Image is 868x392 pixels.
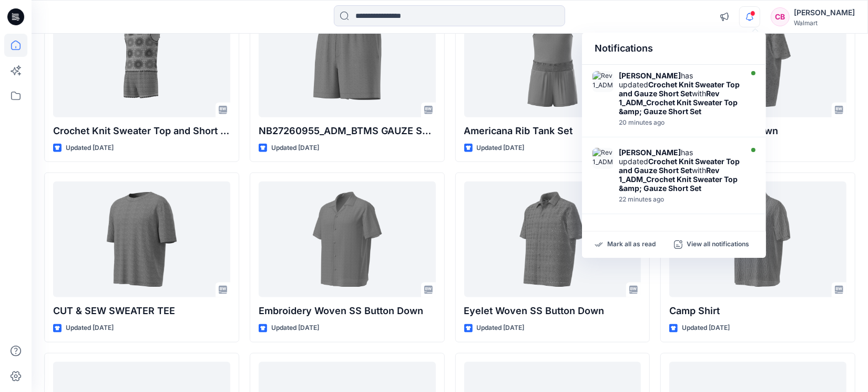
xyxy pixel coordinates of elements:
div: CB [771,7,790,26]
p: Americana Rib Tank Set [464,124,641,138]
p: Embroidery Woven SS Button Down [259,304,436,318]
div: Notifications [582,33,766,65]
a: NB27260955_ADM_BTMS GAUZE SHORT [259,2,436,117]
strong: [PERSON_NAME] [619,71,681,80]
strong: [PERSON_NAME] [619,148,681,157]
p: Updated [DATE] [477,143,525,154]
div: has updated with [619,148,740,193]
img: Rev 1_ADM_Crochet Knit Sweater Top & Gauze Short Set [593,148,614,169]
p: Updated [DATE] [271,143,319,154]
p: Updated [DATE] [66,143,114,154]
p: NB27260955_ADM_BTMS GAUZE SHORT [259,124,436,138]
strong: Crochet Knit Sweater Top and Gauze Short Set [619,157,740,175]
p: Updated [DATE] [66,323,114,334]
p: Mark all as read [607,240,656,249]
strong: Rev 1_ADM_Crochet Knit Sweater Top &amp; Gauze Short Set [619,89,738,116]
p: Eyelet Woven SS Button Down [464,304,641,318]
p: Crochet Knit Sweater Top and Short Set 2 [53,124,230,138]
a: CUT & SEW SWEATER TEE [53,182,230,297]
a: Americana Rib Tank Set [464,2,641,117]
div: [PERSON_NAME] [794,6,855,19]
div: has updated with [619,71,740,116]
a: Crochet Knit Sweater Top and Short Set 2 [53,2,230,117]
p: View all notifications [687,240,749,249]
p: Updated [DATE] [477,323,525,334]
img: Rev 1_ADM_Crochet Knit Sweater Top & Gauze Short Set [593,71,614,92]
a: Eyelet Woven SS Button Down [464,182,641,297]
p: Updated [DATE] [682,323,730,334]
strong: Crochet Knit Sweater Top and Gauze Short Set [619,80,740,98]
div: Walmart [794,19,855,27]
div: Friday, August 15, 2025 17:18 [619,196,740,203]
strong: Rev 1_ADM_Crochet Knit Sweater Top &amp; Gauze Short Set [619,166,738,193]
p: Camp Shirt [669,304,846,318]
a: Embroidery Woven SS Button Down [259,182,436,297]
div: Friday, August 15, 2025 17:21 [619,119,740,126]
p: CUT & SEW SWEATER TEE [53,304,230,318]
p: Updated [DATE] [271,323,319,334]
